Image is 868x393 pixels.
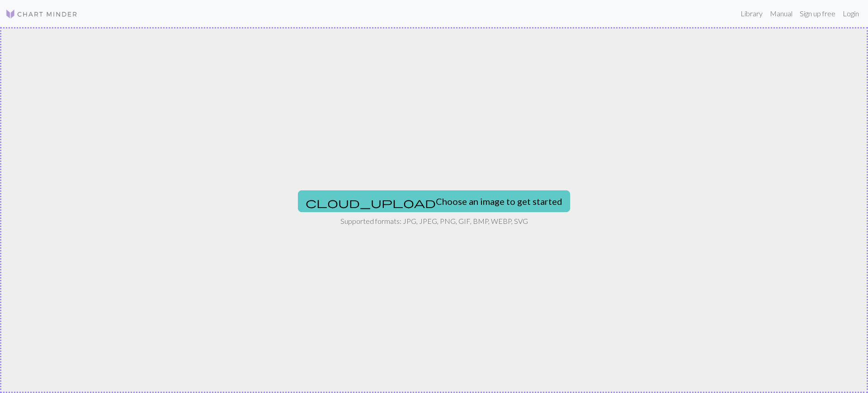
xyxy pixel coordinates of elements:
a: Manual [766,5,796,23]
a: Library [737,5,766,23]
button: Choose an image to get started [298,190,570,212]
p: Supported formats: JPG, JPEG, PNG, GIF, BMP, WEBP, SVG [340,216,528,227]
a: Login [839,5,863,23]
span: cloud_upload [306,196,436,209]
img: Logo [5,9,78,19]
a: Sign up free [796,5,839,23]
